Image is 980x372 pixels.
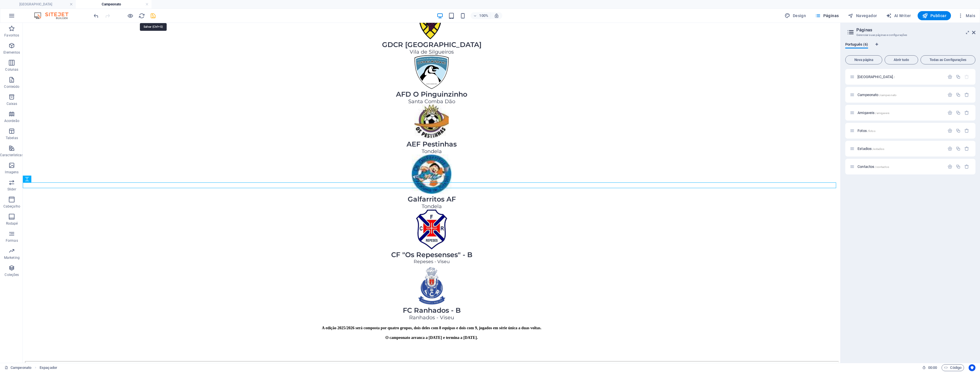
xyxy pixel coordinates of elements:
div: Configurações [948,92,952,97]
span: CF "Os Repesenses" - B [368,228,450,236]
div: Remover [964,128,969,133]
div: Configurações [948,146,952,151]
span: Clique para abrir a página [857,147,884,151]
div: Configurações [948,110,952,115]
span: Clique para selecionar. Clique duas vezes para editar [40,364,57,371]
span: Mais [958,13,975,19]
span: Abrir tudo [887,58,916,62]
span: AI Writer [886,13,911,19]
span: Tondela [399,125,419,132]
button: Navegador [846,11,879,20]
button: AI Writer [884,11,913,20]
p: Tabelas [6,136,18,140]
button: Usercentrics [969,364,975,371]
div: Duplicar [956,164,961,169]
span: Clique para abrir a página [857,164,889,169]
p: Imagens [5,170,19,174]
span: AEF Pestinhas [384,117,434,125]
div: Guia de Idiomas [845,42,975,53]
span: Galfarritos AF [385,172,433,180]
span: Páginas [815,13,839,19]
span: Nova página [848,58,880,62]
div: Remover [964,92,969,97]
div: Remover [964,146,969,151]
div: Duplicar [956,146,961,151]
button: Publicar [918,11,951,20]
span: Clique para abrir a página [857,111,889,115]
div: Duplicar [956,92,961,97]
p: Formas [6,238,18,243]
p: Colunas [5,67,18,72]
button: 100% [471,12,491,19]
p: Cabeçalho [3,204,20,209]
div: Duplicar [956,110,961,115]
p: Conteúdo [4,84,19,89]
span: Clique para abrir a página [857,75,895,79]
span: Publicar [922,13,946,19]
i: Ao redimensionar, ajusta automaticamente o nível de zoom para caber no dispositivo escolhido. [494,13,499,18]
div: Configurações [948,74,952,79]
span: /estadios [872,147,884,151]
div: Contactos/contactos [856,165,945,168]
div: Estadios/estadios [856,147,945,151]
span: Português (6) [845,41,868,49]
div: Fotos/fotos [856,129,945,133]
button: reload [138,12,145,19]
span: Todas as Configurações [923,58,973,62]
span: Vila de Silgueiros [387,26,431,32]
h6: 100% [479,12,488,19]
button: Código [942,364,964,371]
span: Design [785,13,806,19]
div: Remover [964,164,969,169]
h2: Páginas [856,27,975,32]
span: Ranhados - Viseu [386,292,431,298]
span: 00 00 [928,364,937,371]
span: Código [944,364,961,371]
span: Tondela [399,180,419,187]
p: Elementos [3,50,20,55]
a: Clique para cancelar a seleção. Clique duas vezes para abrir as Páginas [5,364,31,371]
button: Todas as Configurações [920,55,975,64]
p: Rodapé [6,221,18,226]
p: Marketing [4,255,20,260]
span: GDCR [GEOGRAPHIC_DATA] [359,18,459,26]
div: Configurações [948,128,952,133]
button: Mais [955,11,977,20]
p: Acordeão [4,119,19,123]
div: A página inicial não pode ser excluída [964,74,969,79]
span: /campeonato [879,93,897,97]
div: Campeonato/campeonato [856,93,945,97]
button: Páginas [813,11,841,20]
button: save [150,12,156,19]
button: Design [782,11,808,20]
h4: Campeonato [76,1,152,7]
p: Coleções [5,273,19,277]
div: [GEOGRAPHIC_DATA]/ [856,75,945,79]
span: Santa Comba Dão [385,76,432,82]
span: / [894,76,895,79]
div: Configurações [948,164,952,169]
div: Duplicar [956,74,961,79]
span: Clique para abrir a página [857,93,897,97]
p: Favoritos [4,33,19,38]
span: : [932,365,933,370]
p: Caixas [7,101,17,106]
span: /amigaveis [875,111,889,115]
button: Nova página [845,55,882,64]
h3: Gerenciar suas páginas e configurações [856,32,964,38]
p: Slider [7,187,16,192]
span: /fotos [867,129,875,133]
img: Editor Logo [33,12,75,19]
span: /contactos [875,165,889,168]
div: Duplicar [956,128,961,133]
button: Abrir tudo [885,55,918,64]
span: AFD O Pinguinzinho [373,67,444,76]
div: Remover [964,110,969,115]
span: Navegador [848,13,877,19]
span: Clique para abrir a página [857,129,875,133]
span: FC Ranhados - B [380,283,438,292]
h6: Tempo de sessão [922,364,937,371]
button: undo [93,12,99,19]
p: Repeses - Viseu [2,236,815,241]
div: Amigaveis/amigaveis [856,111,945,115]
